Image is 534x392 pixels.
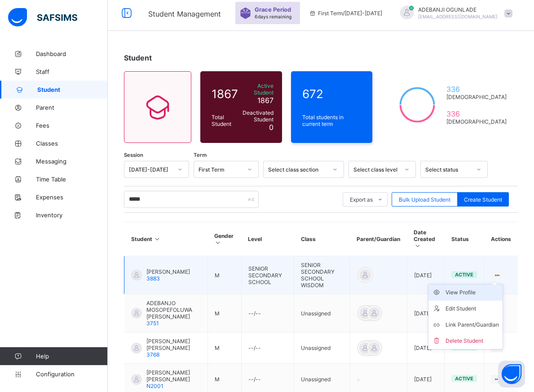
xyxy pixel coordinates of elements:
th: Gender [207,222,241,256]
span: active [455,271,473,278]
span: 1867 [257,96,274,105]
img: safsims [8,8,77,27]
th: Actions [484,222,518,256]
div: Link Parent/Guardian [446,320,499,329]
img: sticker-purple.71386a28dfed39d6af7621340158ba97.svg [240,8,251,19]
span: Fees [36,122,108,129]
div: Edit Student [446,304,499,313]
div: Delete Student [446,336,499,345]
td: SENIOR SECONDARY SCHOOL WISDOM [294,256,350,294]
span: Total students in current term [302,114,362,127]
span: Create Student [464,196,502,203]
span: Staff [36,68,108,75]
span: Student Management [148,9,221,18]
span: 6 days remaining [255,14,291,19]
div: Select status [425,166,471,173]
span: Classes [36,140,108,147]
span: [DEMOGRAPHIC_DATA] [446,118,507,125]
span: [DEMOGRAPHIC_DATA] [446,94,507,100]
i: Sort in Ascending Order [414,242,421,249]
span: 336 [446,85,507,94]
div: Select class section [268,166,327,173]
span: [EMAIL_ADDRESS][DOMAIN_NAME] [418,14,498,19]
span: Help [36,353,107,360]
td: M [207,256,241,294]
span: ADEBANJO MOSOPEFOLUWA [PERSON_NAME] [146,300,201,320]
span: Inventory [36,211,108,219]
span: Expenses [36,194,108,201]
div: ADEBANJIOGUNLADE [391,6,517,21]
th: Status [445,222,484,256]
span: 3751 [146,320,159,327]
span: [PERSON_NAME] [146,268,190,275]
td: [DATE] [407,294,445,332]
span: ADEBANJI OGUNLADE [418,6,498,13]
i: Sort in Ascending Order [154,236,161,242]
td: Unassigned [294,332,350,364]
span: [PERSON_NAME] [PERSON_NAME] [146,369,201,383]
span: Deactivated Student [243,109,274,123]
th: Parent/Guardian [350,222,407,256]
td: SENIOR SECONDARY SCHOOL [241,256,294,294]
span: Session [124,152,143,158]
div: [DATE]-[DATE] [129,166,172,173]
span: Time Table [36,176,108,183]
span: Bulk Upload Student [399,196,450,203]
span: Student [124,53,152,62]
span: N2001 [146,383,163,389]
td: --/-- [241,294,294,332]
th: Class [294,222,350,256]
span: 0 [269,123,274,132]
div: View Profile [446,288,499,297]
span: Configuration [36,370,107,378]
span: session/term information [309,10,382,17]
td: --/-- [241,332,294,364]
div: Select class level [353,166,399,173]
span: Messaging [36,158,108,165]
div: First Term [199,166,242,173]
td: [DATE] [407,256,445,294]
span: Export as [350,196,373,203]
button: Open asap [498,361,525,388]
th: Student [124,222,208,256]
div: Total Student [209,112,240,129]
span: Grace Period [255,6,291,13]
span: Student [37,86,108,93]
span: Dashboard [36,50,108,57]
span: Term [194,152,207,158]
th: Level [241,222,294,256]
td: M [207,294,241,332]
td: [DATE] [407,332,445,364]
span: 1867 [212,87,238,101]
span: active [455,375,473,382]
span: 3883 [146,275,160,282]
span: 336 [446,109,507,118]
td: M [207,332,241,364]
span: [PERSON_NAME] [PERSON_NAME] [146,338,201,351]
span: 3768 [146,351,159,358]
i: Sort in Ascending Order [214,239,222,246]
span: 672 [302,87,362,101]
span: Active Student [243,82,274,96]
span: Parent [36,104,108,111]
td: Unassigned [294,294,350,332]
th: Date Created [407,222,445,256]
